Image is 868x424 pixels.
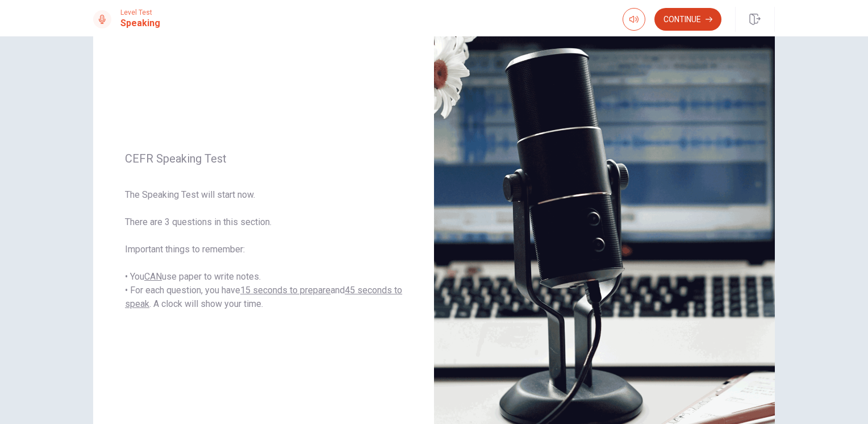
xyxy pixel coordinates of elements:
[125,188,402,311] span: The Speaking Test will start now. There are 3 questions in this section. Important things to reme...
[125,152,402,165] span: CEFR Speaking Test
[120,16,160,30] h1: Speaking
[144,271,162,282] u: CAN
[654,8,721,31] button: Continue
[240,285,331,296] u: 15 seconds to prepare
[120,9,160,16] span: Level Test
